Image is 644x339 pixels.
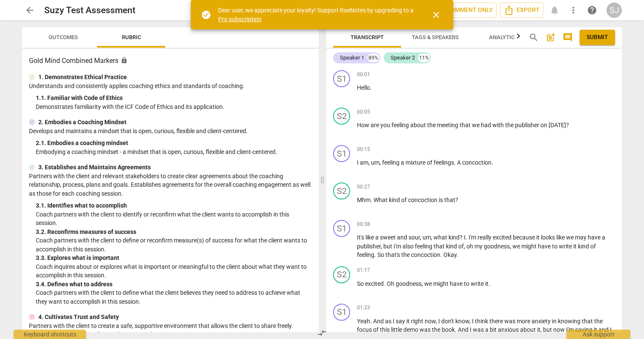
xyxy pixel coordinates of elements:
[439,197,444,203] span: is
[464,234,466,241] span: I
[466,234,469,241] span: .
[588,234,602,241] span: have
[582,318,594,325] span: that
[408,197,439,203] span: concoction
[443,251,457,258] span: Okay
[540,326,543,333] span: ,
[412,34,459,40] span: Tags & Speakers
[458,326,470,333] span: And
[568,5,578,15] span: more_vert
[29,322,312,339] p: Partners with the client to create a safe, supportive environment that allows the client to share...
[381,243,383,250] span: ,
[437,122,460,128] span: meeting
[380,234,397,241] span: sweet
[544,31,558,44] button: Add summary
[36,201,312,210] div: 3. 1. Identifies what to accomplish
[333,304,350,321] div: Change speaker
[422,280,424,287] span: ,
[505,122,515,128] span: the
[29,82,312,91] p: Understands and consistently applies coaching ethics and standards of coaching.
[405,159,427,166] span: mixture
[25,5,35,15] span: arrow_back
[36,288,312,306] p: Coach partners with the client to define what the client believes they need to address to achieve...
[458,243,464,250] span: of
[594,326,598,333] span: it
[540,122,549,128] span: on
[360,159,368,166] span: am
[521,243,538,250] span: might
[371,159,379,166] span: um
[537,326,540,333] span: it
[379,159,382,166] span: ,
[607,3,622,18] div: SJ
[387,280,396,287] span: Oh
[370,84,372,91] span: .
[374,251,377,258] span: .
[374,197,389,203] span: What
[454,159,457,166] span: .
[485,280,489,287] span: it
[527,31,540,44] button: Search
[401,159,405,166] span: a
[357,183,370,191] span: 00:27
[493,234,513,241] span: excited
[317,328,327,338] span: compare_arrows
[391,326,403,333] span: little
[573,243,578,250] span: it
[38,163,151,172] p: 3. Establishes and Maintains Agreements
[357,146,370,153] span: 00:15
[430,3,497,18] button: Comment only
[218,16,262,23] a: Pro subscription
[590,243,596,250] span: of
[333,220,350,237] div: Change speaker
[432,326,442,333] span: the
[397,234,408,241] span: and
[391,122,410,128] span: feeling
[357,159,360,166] span: I
[333,145,350,162] div: Change speaker
[556,234,566,241] span: like
[333,266,350,283] div: Change speaker
[357,243,381,250] span: publisher
[566,326,575,333] span: I'm
[457,251,458,258] span: .
[538,243,552,250] span: have
[536,234,541,241] span: it
[122,34,141,40] span: Rubric
[455,326,458,333] span: .
[423,234,431,241] span: um
[418,54,430,62] div: 11%
[357,108,370,116] span: 00:05
[391,54,415,62] div: Speaker 2
[489,280,490,287] span: .
[517,318,532,325] span: more
[420,326,432,333] span: was
[434,234,448,241] span: what
[121,57,128,64] span: Assessment is enabled for this document. The competency model is locked and follows the assessmen...
[408,234,420,241] span: sour
[455,197,458,203] span: ?
[351,34,384,40] span: Transcript
[444,197,455,203] span: that
[566,122,569,128] span: ?
[357,221,370,228] span: 00:38
[489,318,504,325] span: there
[420,234,423,241] span: ,
[380,122,391,128] span: you
[464,243,466,250] span: ,
[36,228,312,236] div: 3. 2. Reconfirms measures of success
[602,234,605,241] span: a
[471,280,485,287] span: write
[462,159,492,166] span: concoction
[469,234,477,241] span: I'm
[385,251,401,258] span: that's
[598,326,610,333] span: and
[401,251,411,258] span: the
[357,326,373,333] span: focus
[427,122,437,128] span: the
[38,118,126,127] p: 2. Embodies a Coaching Mindset
[368,54,379,62] div: 89%
[383,243,394,250] span: but
[475,318,489,325] span: think
[29,172,312,198] p: Partners with the client and relevant stakeholders to create clear agreements about the coaching ...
